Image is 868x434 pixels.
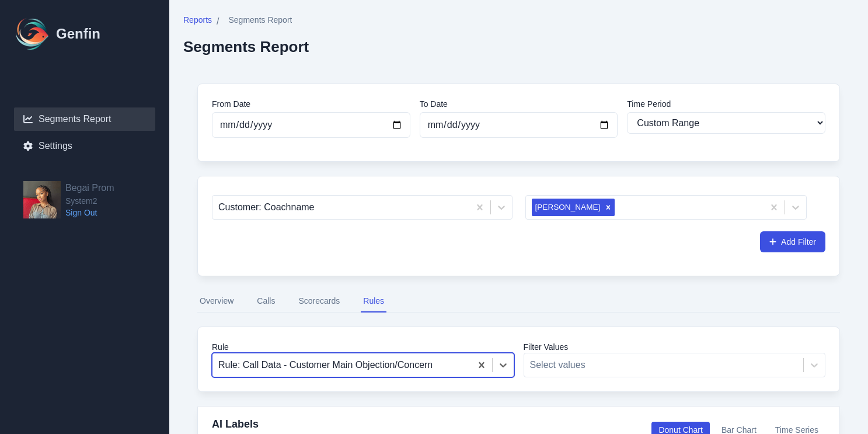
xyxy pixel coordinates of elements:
span: / [217,15,219,29]
span: Reports [183,14,212,26]
a: Reports [183,14,212,29]
button: Rules [361,290,386,313]
h2: Segments Report [183,38,309,55]
button: Scorecards [296,290,342,313]
label: From Date [212,98,410,110]
label: To Date [420,98,618,110]
h4: AI Labels [212,416,311,432]
span: System2 [65,195,114,207]
button: Calls [255,290,277,313]
div: Remove Ryvver Jenkins [602,199,615,216]
div: [PERSON_NAME] [532,199,602,216]
img: Begai Prom [23,181,61,218]
img: Logo [14,15,51,53]
button: Add Filter [760,231,825,252]
h2: Begai Prom [65,181,114,195]
span: Segments Report [228,14,292,26]
button: Overview [197,290,236,313]
h1: Genfin [56,25,100,43]
label: Filter Values [524,341,826,353]
label: Rule [212,341,514,353]
a: Settings [14,134,155,158]
a: Segments Report [14,107,155,131]
label: Time Period [627,98,825,110]
a: Sign Out [65,207,114,218]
